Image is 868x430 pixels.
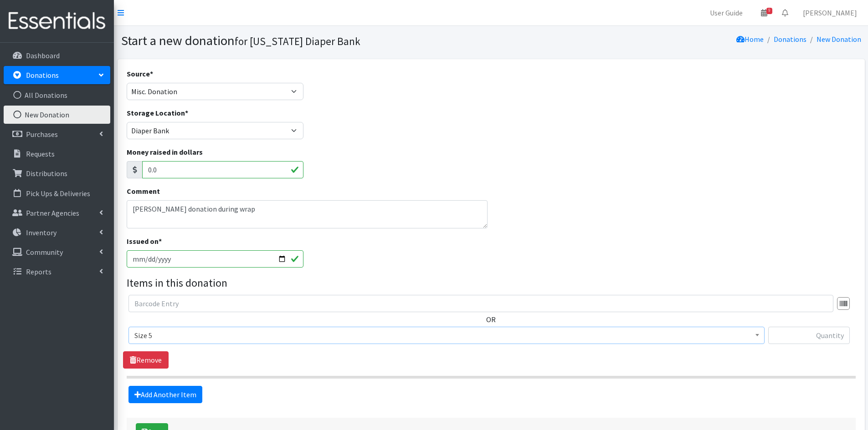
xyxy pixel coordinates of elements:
a: Pick Ups & Deliveries [4,184,110,202]
abbr: required [150,69,153,78]
a: Dashboard [4,46,110,65]
label: OR [486,314,496,325]
a: Purchases [4,125,110,143]
p: Community [26,248,63,257]
p: Pick Ups & Deliveries [26,189,90,198]
span: 9 [766,8,772,14]
span: Size 5 [128,327,765,344]
a: Partner Agencies [4,204,110,222]
label: Issued on [127,236,162,247]
a: Community [4,243,110,261]
p: Inventory [26,228,56,237]
a: 9 [754,4,775,22]
p: Distributions [26,169,67,178]
p: Dashboard [26,51,60,60]
p: Reports [26,267,51,276]
small: for [US_STATE] Diaper Bank [235,35,360,48]
legend: Items in this donation [127,275,856,291]
abbr: required [159,237,162,246]
a: Home [736,35,764,44]
label: Comment [127,186,160,197]
a: Requests [4,145,110,163]
p: Purchases [26,130,58,139]
a: [PERSON_NAME] [796,4,864,22]
label: Money raised in dollars [127,147,203,157]
p: Partner Agencies [26,208,79,218]
img: HumanEssentials [4,6,110,36]
label: Source [127,68,153,79]
p: Donations [26,71,59,80]
a: Inventory [4,223,110,242]
input: Barcode Entry [128,295,833,312]
a: User Guide [703,4,750,22]
a: New Donation [4,106,110,124]
label: Storage Location [127,107,188,118]
a: Reports [4,263,110,281]
abbr: required [185,108,188,117]
input: Quantity [768,327,850,344]
a: Donations [774,35,806,44]
p: Requests [26,149,55,158]
span: Size 5 [134,329,759,342]
a: Remove [123,351,169,369]
h1: Start a new donation [121,33,488,49]
a: All Donations [4,86,110,104]
a: Donations [4,66,110,84]
a: Add Another Item [128,386,202,403]
a: Distributions [4,164,110,182]
a: New Donation [817,35,861,44]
